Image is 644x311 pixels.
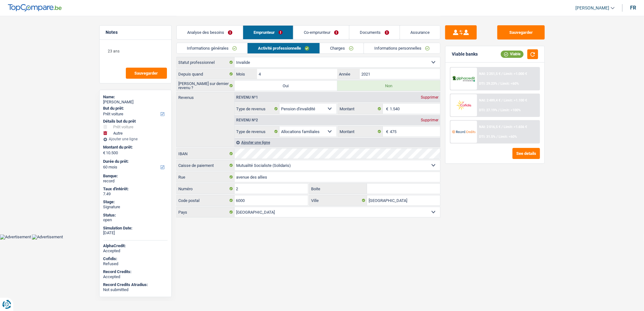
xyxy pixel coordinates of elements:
[103,106,166,111] label: But du prêt:
[103,192,168,197] div: 7.49
[103,274,168,279] div: Accepted
[103,243,168,248] div: AlphaCredit:
[103,150,106,155] span: €
[103,256,168,261] div: Cofidis:
[177,184,235,194] label: Numéro
[177,207,235,217] label: Pays
[103,145,166,150] label: Montant du prêt:
[177,43,248,53] a: Informations générales
[337,69,360,79] label: Année
[103,204,168,210] div: Signature
[364,43,440,53] a: Informations personnelles
[338,126,383,137] label: Montant
[235,81,337,91] label: Oui
[8,4,62,12] img: TopCompare Logo
[103,226,168,231] div: Simulation Date:
[337,81,440,91] label: Non
[126,68,167,79] button: Sauvegarder
[419,118,440,122] div: Supprimer
[452,75,475,82] img: AlphaCredit
[103,119,168,124] div: Détails but du prêt
[501,51,524,58] div: Viable
[103,179,168,184] div: record
[103,230,168,235] div: [DATE]
[32,235,63,240] img: Advertisement
[570,3,615,13] a: [PERSON_NAME]
[400,26,440,39] a: Assurance
[103,269,168,274] div: Record Credits:
[177,26,243,39] a: Analyse des besoins
[103,217,168,223] div: open
[310,195,367,205] label: Ville
[293,26,349,39] a: Co-emprunteur
[103,248,168,253] div: Accepted
[452,99,475,111] img: Cofidis
[243,26,293,39] a: Emprunteur
[106,30,165,35] h5: Notes
[103,159,166,164] label: Durée du prêt:
[103,261,168,266] div: Refused
[498,82,500,86] span: /
[499,135,517,139] span: Limit: <60%
[500,108,521,112] span: Limit: <100%
[479,98,500,102] span: NAI: 2 489,4 €
[501,125,503,129] span: /
[383,126,390,137] span: €
[103,95,168,100] div: Name:
[630,5,636,11] div: fr
[235,95,260,99] div: Revenu nº1
[235,69,257,79] label: Mois
[177,195,235,205] label: Code postal
[419,95,440,99] div: Supprimer
[103,199,168,204] div: Stage:
[497,25,545,40] button: Sauvegarder
[504,72,527,76] span: Limit: >1.000 €
[479,125,500,129] span: NAI: 2 016,5 €
[338,104,383,114] label: Montant
[235,126,279,137] label: Type de revenus
[479,82,497,86] span: DTI: 29.23%
[383,104,390,114] span: €
[177,149,235,159] label: IBAN
[512,148,540,159] button: See details
[504,98,527,102] span: Limit: >1.100 €
[498,108,500,112] span: /
[360,69,440,79] input: AAAA
[235,104,279,114] label: Type de revenus
[248,43,320,53] a: Activité professionnelle
[235,118,260,122] div: Revenu nº2
[177,81,235,91] label: [PERSON_NAME] sur dernier revenu ?
[103,282,168,287] div: Record Credits Atradius:
[177,92,234,100] label: Revenus
[177,172,235,182] label: Rue
[103,137,168,141] div: Ajouter une ligne
[103,174,168,179] div: Banque:
[135,71,158,75] span: Sauvegarder
[349,26,399,39] a: Documents
[575,5,609,11] span: [PERSON_NAME]
[310,184,367,194] label: Boite
[103,213,168,218] div: Status:
[452,126,475,137] img: Record Credits
[496,135,498,139] span: /
[501,72,503,76] span: /
[479,135,495,139] span: DTI: 31.5%
[320,43,364,53] a: Charges
[452,52,478,57] div: Viable banks
[479,72,500,76] span: NAI: 2 251,5 €
[235,138,440,147] div: Ajouter une ligne
[177,57,235,67] label: Statut professionnel
[177,69,235,79] label: Depuis quand
[177,160,235,170] label: Caisse de paiement
[257,69,337,79] input: MM
[103,287,168,292] div: Not submitted
[103,100,168,105] div: [PERSON_NAME]
[501,98,503,102] span: /
[504,125,527,129] span: Limit: >1.656 €
[479,108,497,112] span: DTI: 27.19%
[500,82,519,86] span: Limit: <60%
[103,186,168,192] div: Taux d'intérêt:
